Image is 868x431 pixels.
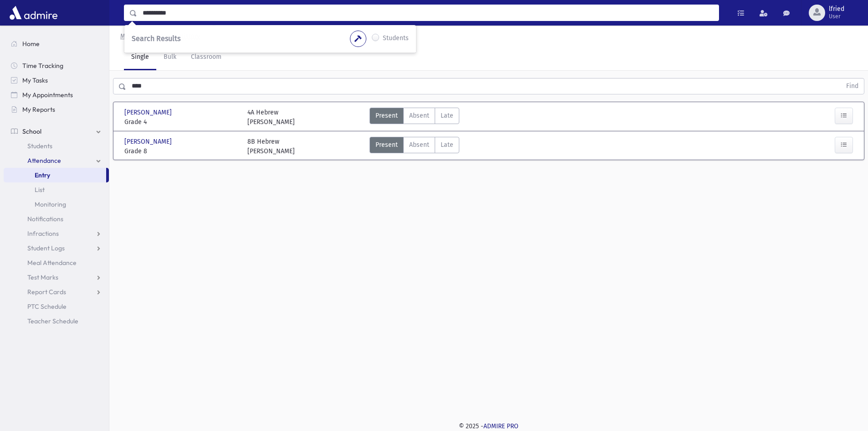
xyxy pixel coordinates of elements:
a: Student Logs [4,241,109,255]
a: My Tasks [4,73,109,88]
a: Classroom [184,45,229,70]
a: PTC Schedule [4,299,109,314]
a: Entry [4,168,106,182]
a: Notifications [4,212,109,226]
a: Home [4,36,109,51]
span: Present [375,140,398,150]
a: My Reports [4,102,109,117]
span: My Tasks [22,76,48,84]
span: Grade 8 [124,146,238,156]
span: Student Logs [27,244,65,252]
input: Search [137,5,719,21]
a: Single [124,45,156,70]
span: Present [375,111,398,120]
a: School [4,124,109,139]
span: Students [27,142,52,150]
span: Attendance [27,156,61,165]
label: Students [383,33,409,44]
span: My Reports [22,105,55,114]
a: Time Tracking [4,58,109,73]
button: Find [841,78,864,94]
span: Search Results [132,34,180,43]
a: Teacher Schedule [4,314,109,328]
span: Monitoring [35,200,66,208]
a: Meal Attendance [4,255,109,270]
span: Teacher Schedule [27,317,78,325]
span: [PERSON_NAME] [124,137,174,146]
a: Infractions [4,226,109,241]
a: My Appointments [4,88,109,102]
span: School [22,127,41,135]
span: Report Cards [27,288,66,296]
span: Late [441,111,453,120]
a: Report Cards [4,285,109,299]
span: Late [441,140,453,150]
a: Students [4,139,109,153]
u: Missing Attendance History [120,32,200,40]
img: AdmirePro [7,4,60,22]
a: Bulk [156,45,184,70]
span: Absent [409,140,429,150]
span: PTC Schedule [27,302,67,311]
span: lfried [829,5,844,13]
div: AttTypes [370,108,459,127]
span: User [829,13,844,20]
div: 8B Hebrew [PERSON_NAME] [247,137,295,156]
span: Grade 4 [124,117,238,127]
span: Entry [35,171,50,179]
a: Test Marks [4,270,109,285]
span: Home [22,40,40,48]
span: Test Marks [27,273,58,281]
span: Notifications [27,215,63,223]
span: [PERSON_NAME] [124,108,174,117]
a: Monitoring [4,197,109,212]
span: Infractions [27,229,59,238]
span: List [35,186,45,194]
span: Meal Attendance [27,259,77,267]
span: Absent [409,111,429,120]
a: Attendance [4,153,109,168]
a: List [4,182,109,197]
div: AttTypes [370,137,459,156]
div: 4A Hebrew [PERSON_NAME] [247,108,295,127]
a: Missing Attendance History [117,32,200,40]
div: © 2025 - [124,421,853,431]
span: Time Tracking [22,62,63,70]
span: My Appointments [22,91,73,99]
